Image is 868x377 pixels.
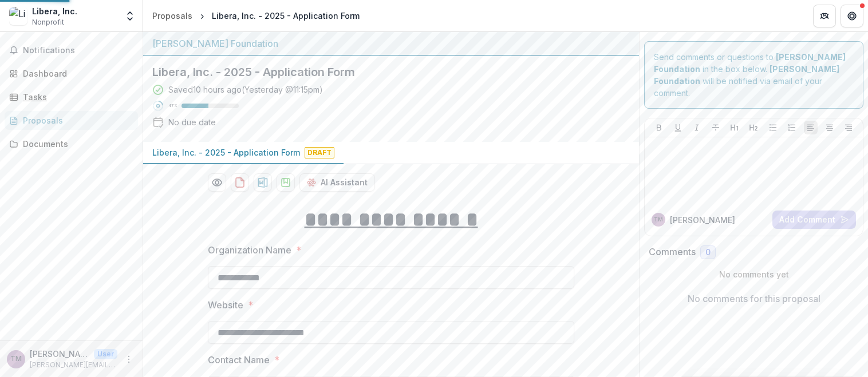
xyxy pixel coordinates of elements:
[5,64,138,83] a: Dashboard
[32,17,64,27] span: Nonprofit
[208,353,270,367] p: Contact Name
[785,121,799,134] button: Ordered List
[152,10,192,22] div: Proposals
[23,91,129,103] div: Tasks
[709,121,723,134] button: Strike
[30,360,117,370] p: [PERSON_NAME][EMAIL_ADDRESS][DOMAIN_NAME]
[10,355,22,363] div: Teresa Martin
[644,41,863,109] div: Send comments or questions to in the box below. will be notified via email of your comment.
[152,37,630,50] div: [PERSON_NAME] Foundation
[32,5,77,17] div: Libera, Inc.
[168,116,216,128] div: No due date
[208,243,291,257] p: Organization Name
[5,41,138,59] button: Notifications
[705,248,711,257] span: 0
[9,7,27,25] img: Libera, Inc.
[148,7,197,24] a: Proposals
[23,138,129,150] div: Documents
[94,349,117,359] p: User
[688,292,820,305] p: No comments for this proposal
[254,173,272,192] button: download-proposal
[5,111,138,130] a: Proposals
[168,84,323,96] div: Saved 10 hours ago ( Yesterday @ 11:15pm )
[654,217,663,223] div: Teresa Martin
[152,65,611,79] h2: Libera, Inc. - 2025 - Application Form
[122,352,136,366] button: More
[841,5,863,27] button: Get Help
[823,121,837,134] button: Align Center
[231,173,249,192] button: download-proposal
[652,121,666,134] button: Bold
[649,247,696,257] h2: Comments
[747,121,760,134] button: Heading 2
[23,114,129,126] div: Proposals
[305,147,334,158] span: Draft
[208,298,243,312] p: Website
[690,121,704,134] button: Italicize
[772,211,856,229] button: Add Comment
[277,173,295,192] button: download-proposal
[804,121,818,134] button: Align Left
[842,121,855,134] button: Align Right
[766,121,780,134] button: Bullet List
[30,348,89,360] p: [PERSON_NAME]
[168,102,177,110] p: 47 %
[23,68,129,80] div: Dashboard
[23,46,133,55] span: Notifications
[122,5,138,27] button: Open entity switcher
[5,88,138,106] a: Tasks
[728,121,741,134] button: Heading 1
[5,134,138,153] a: Documents
[212,10,360,22] div: Libera, Inc. - 2025 - Application Form
[813,5,836,27] button: Partners
[208,173,226,192] button: Preview 38e65b0e-3ff6-4017-8414-360bc7dd4fd5-0.pdf
[649,268,859,280] p: No comments yet
[299,173,375,192] button: AI Assistant
[670,214,735,226] p: [PERSON_NAME]
[152,146,300,158] p: Libera, Inc. - 2025 - Application Form
[148,7,364,24] nav: breadcrumb
[671,121,685,134] button: Underline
